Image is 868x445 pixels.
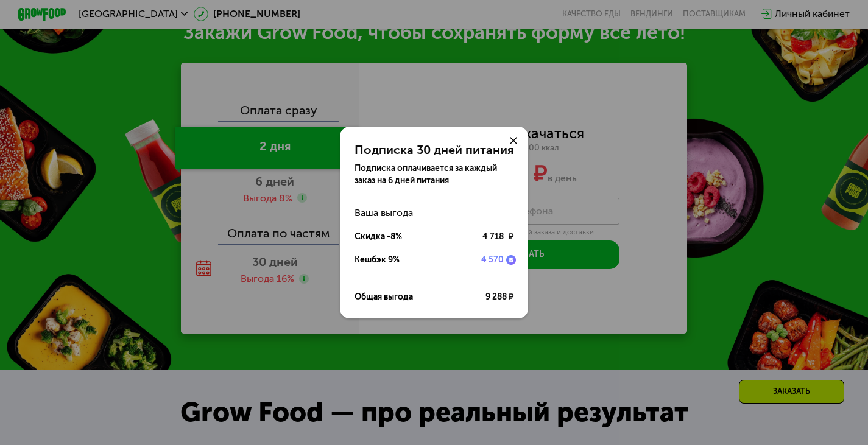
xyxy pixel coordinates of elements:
div: Общая выгода [355,291,413,303]
div: 4 718 [482,231,513,243]
div: 4 570 [481,254,504,266]
div: Кешбэк 9% [355,254,400,266]
div: Подписка 30 дней питания [355,143,513,158]
div: 9 288 ₽ [485,291,513,303]
div: Ваша выгода [355,201,513,225]
span: ₽ [509,231,513,243]
img: 6xeK+bnrLZRvzRLey9cVV0aawxAWkhVmW4SzEOizXnv0wjBB+vEVbWRv4Gmd1xEAAAAASUVORK5CYII= [506,255,516,265]
div: Подписка оплачивается за каждый заказ на 6 дней питания [355,163,513,187]
div: Скидка -8% [355,231,402,243]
